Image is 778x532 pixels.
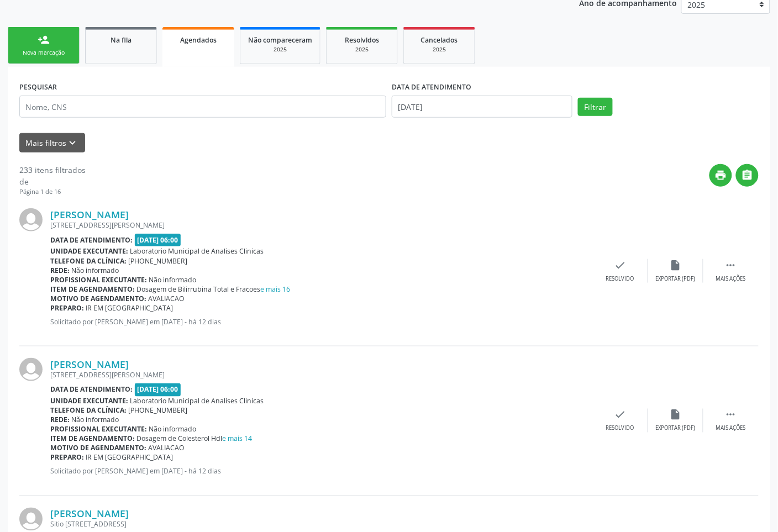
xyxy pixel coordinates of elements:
span: Agendados [180,35,217,45]
span: [DATE] 06:00 [135,234,181,246]
b: Item de agendamento: [50,434,135,444]
i: insert_drive_file [670,409,682,421]
span: AVALIACAO [149,444,185,453]
b: Profissional executante: [50,425,147,434]
i: keyboard_arrow_down [67,137,79,149]
div: 2025 [412,45,467,54]
p: Solicitado por [PERSON_NAME] em [DATE] - há 12 dias [50,467,593,476]
b: Motivo de agendamento: [50,444,146,453]
i: check [614,409,627,421]
label: PESQUISAR [19,78,57,96]
b: Data de atendimento: [50,235,133,245]
span: Na fila [111,35,132,45]
label: DATA DE ATENDIMENTO [392,78,471,96]
span: Dosagem de Colesterol Hdl [137,434,253,444]
b: Motivo de agendamento: [50,294,146,303]
i:  [725,259,737,271]
div: 2025 [334,45,390,54]
a: e mais 14 [223,434,253,444]
span: Não compareceram [248,35,312,45]
a: [PERSON_NAME] [50,208,129,220]
b: Preparo: [50,303,84,313]
span: [PHONE_NUMBER] [129,406,188,415]
i: insert_drive_file [670,259,682,271]
span: IR EM [GEOGRAPHIC_DATA] [86,303,174,313]
div: person_add [38,34,50,46]
b: Unidade executante: [50,246,128,256]
div: 233 itens filtrados [19,164,86,176]
i: print [715,169,727,181]
div: Resolvido [606,425,634,433]
div: Nova marcação [16,49,71,57]
b: Data de atendimento: [50,385,133,394]
span: IR EM [GEOGRAPHIC_DATA] [86,453,174,462]
p: Solicitado por [PERSON_NAME] em [DATE] - há 12 dias [50,317,593,326]
span: Dosagem de Bilirrubina Total e Fracoes [137,285,291,294]
b: Rede: [50,266,70,275]
a: [PERSON_NAME] [50,508,129,520]
div: Página 1 de 16 [19,187,86,197]
button: Filtrar [578,98,613,117]
b: Profissional executante: [50,275,147,285]
div: Mais ações [716,425,746,433]
img: img [19,358,43,381]
span: Resolvidos [345,35,379,45]
b: Preparo: [50,453,84,462]
span: Não informado [72,415,119,425]
div: Exportar (PDF) [656,425,696,433]
button: Mais filtroskeyboard_arrow_down [19,133,85,152]
b: Rede: [50,415,70,425]
input: Nome, CNS [19,96,386,118]
span: Laboratorio Municipal de Analises Clinicas [130,397,264,406]
span: Não informado [149,425,197,434]
div: 2025 [248,45,312,54]
i: check [614,259,627,271]
b: Item de agendamento: [50,285,135,294]
div: Sitio [STREET_ADDRESS] [50,520,593,529]
a: e mais 16 [261,285,291,294]
button: print [709,164,732,187]
div: [STREET_ADDRESS][PERSON_NAME] [50,220,593,230]
span: Não informado [149,275,197,285]
div: Resolvido [606,275,634,283]
a: [PERSON_NAME] [50,358,129,370]
div: de [19,176,86,187]
i:  [742,169,754,181]
input: Selecione um intervalo [392,96,572,118]
span: AVALIACAO [149,294,185,303]
div: Exportar (PDF) [656,275,696,283]
div: Mais ações [716,275,746,283]
span: Não informado [72,266,119,275]
span: Laboratorio Municipal de Analises Clinicas [130,246,264,256]
b: Telefone da clínica: [50,256,127,266]
button:  [736,164,759,187]
img: img [19,208,43,231]
div: [STREET_ADDRESS][PERSON_NAME] [50,370,593,380]
span: [PHONE_NUMBER] [129,256,188,266]
span: [DATE] 06:00 [135,383,181,396]
b: Telefone da clínica: [50,406,127,415]
i:  [725,409,737,421]
span: Cancelados [421,35,458,45]
b: Unidade executante: [50,397,128,406]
